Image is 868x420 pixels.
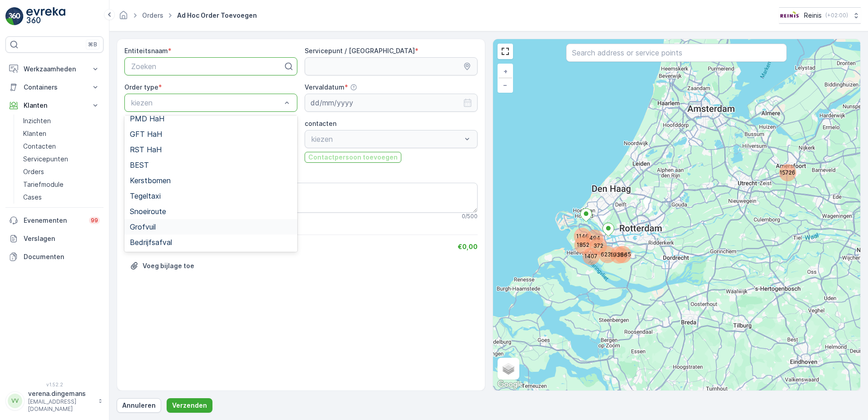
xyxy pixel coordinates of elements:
[23,193,42,202] p: Cases
[118,14,128,21] a: Startpagina
[503,81,508,89] span: −
[23,155,68,164] p: Servicepunten
[117,398,161,413] button: Annuleren
[124,259,200,273] button: Bestand uploaden
[130,161,149,169] span: BEST
[143,261,194,270] p: Voeg bijlage toe
[20,178,104,191] a: Tariefmodule
[28,398,94,413] p: [EMAIL_ADDRESS][DOMAIN_NAME]
[20,127,104,140] a: Klanten
[588,231,593,237] div: 494
[576,230,581,235] div: 1146
[23,142,56,151] p: Contacten
[804,11,822,20] p: Reinis
[825,12,848,19] p: ( +02:00 )
[305,47,415,55] label: Servicepunt / [GEOGRAPHIC_DATA]
[130,145,162,154] span: RST HaH
[24,83,85,92] p: Containers
[305,152,401,163] button: Contactpersoon toevoegen
[26,7,65,25] img: logo_light-DOdMpM7g.png
[124,47,168,55] label: Entiteitsnaam
[5,382,104,387] span: v 1.52.2
[20,153,104,165] a: Servicepunten
[24,234,100,243] p: Verslagen
[498,45,512,58] a: View Fullscreen
[305,83,345,91] label: Vervaldatum
[130,207,166,215] span: Snoeiroute
[5,248,104,266] a: Documenten
[20,140,104,153] a: Contacten
[20,191,104,204] a: Cases
[5,389,104,413] button: VVverena.dingemans[EMAIL_ADDRESS][DOMAIN_NAME]
[130,223,156,231] span: Grofvuil
[592,239,605,253] div: 372
[308,153,398,162] p: Contactpersoon toevoegen
[91,217,98,224] p: 99
[305,94,478,112] input: dd/mm/yyyy
[131,97,281,108] p: kiezen
[498,65,512,78] a: In zoomen
[601,248,614,261] div: 6235
[305,120,336,127] label: contacten
[8,394,22,408] div: VV
[576,238,582,244] div: 1852
[172,401,207,410] p: Verzenden
[584,250,590,255] div: 1407
[498,359,518,379] a: Layers
[23,167,44,176] p: Orders
[5,96,104,115] button: Klanten
[20,165,104,178] a: Orders
[122,401,156,410] p: Annuleren
[601,248,606,253] div: 6235
[350,84,357,91] div: help tooltippictogram
[23,129,46,138] p: Klanten
[88,41,97,48] p: ⌘B
[130,238,172,246] span: Bedrijfsafval
[23,116,51,125] p: Inzichten
[24,216,84,225] p: Evenementen
[130,115,164,123] span: PMD HaH
[616,248,621,253] div: 19545
[779,7,861,24] button: Reinis(+02:00)
[495,379,525,390] a: Dit gebied openen in Google Maps (er wordt een nieuw venster geopend)
[5,60,104,78] button: Werkzaamheden
[576,230,589,243] div: 1146
[779,10,800,20] img: Reinis-Logo-Vrijstaand_Tekengebied-1-copy2_aBO4n7j.png
[781,166,794,180] div: 15726
[130,130,162,138] span: GFT HaH
[592,239,597,245] div: 372
[24,65,85,74] p: Werkzaamheden
[124,83,158,91] label: Order type
[612,248,617,254] div: 19386
[142,11,163,19] a: Orders
[24,101,85,110] p: Klanten
[130,192,161,200] span: Tegeltaxi
[584,250,598,263] div: 1407
[24,252,100,261] p: Documenten
[28,389,94,398] p: verena.dingemans
[458,243,478,250] span: €0,00
[130,176,171,185] span: Kerstbomen
[616,248,630,261] div: 19545
[462,213,478,220] p: 0 / 500
[612,248,626,262] div: 19386
[175,11,259,20] span: Ad Hoc Order Toevoegen
[588,231,602,245] div: 494
[566,44,787,62] input: Search address or service points
[5,230,104,248] a: Verslagen
[23,180,64,189] p: Tariefmodule
[131,61,283,72] p: Zoeken
[5,78,104,96] button: Containers
[5,211,104,230] a: Evenementen99
[5,7,24,25] img: logo
[498,78,512,92] a: Uitzoomen
[167,398,212,413] button: Verzenden
[781,166,786,171] div: 15726
[576,238,590,252] div: 1852
[495,379,525,390] img: Google
[20,115,104,127] a: Inzichten
[503,67,508,75] span: +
